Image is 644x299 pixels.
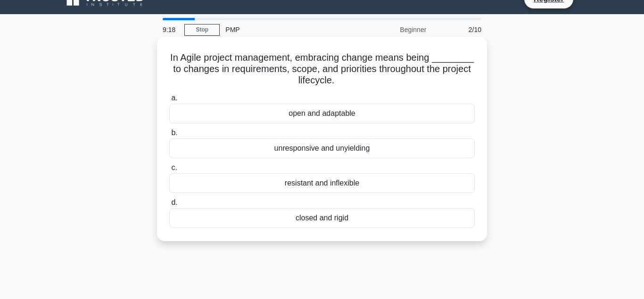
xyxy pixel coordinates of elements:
h5: In Agile project management, embracing change means being ________ to changes in requirements, sc... [168,52,476,87]
span: c. [171,163,177,171]
div: PMP [220,20,349,39]
div: Beginner [349,20,432,39]
div: unresponsive and unyielding [169,138,475,158]
span: b. [171,129,177,137]
span: d. [171,198,177,206]
div: resistant and inflexible [169,173,475,193]
div: open and adaptable [169,104,475,123]
span: a. [171,94,177,102]
div: 2/10 [432,20,487,39]
div: 9:18 [157,20,184,39]
a: Stop [184,24,220,36]
div: closed and rigid [169,208,475,228]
